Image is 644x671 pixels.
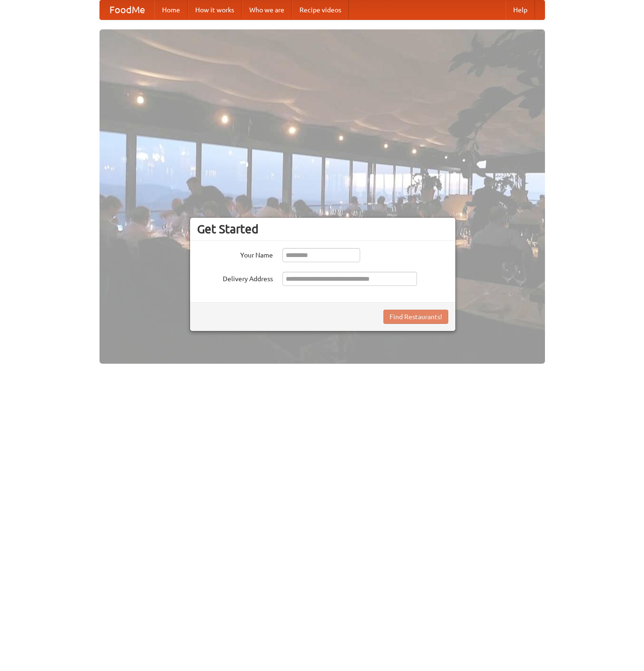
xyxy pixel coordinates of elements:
[242,0,292,19] a: Who we are
[197,248,273,260] label: Your Name
[154,0,188,19] a: Home
[197,222,448,236] h3: Get Started
[506,0,535,19] a: Help
[292,0,349,19] a: Recipe videos
[100,0,154,19] a: FoodMe
[188,0,242,19] a: How it works
[383,310,448,324] button: Find Restaurants!
[197,272,273,284] label: Delivery Address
